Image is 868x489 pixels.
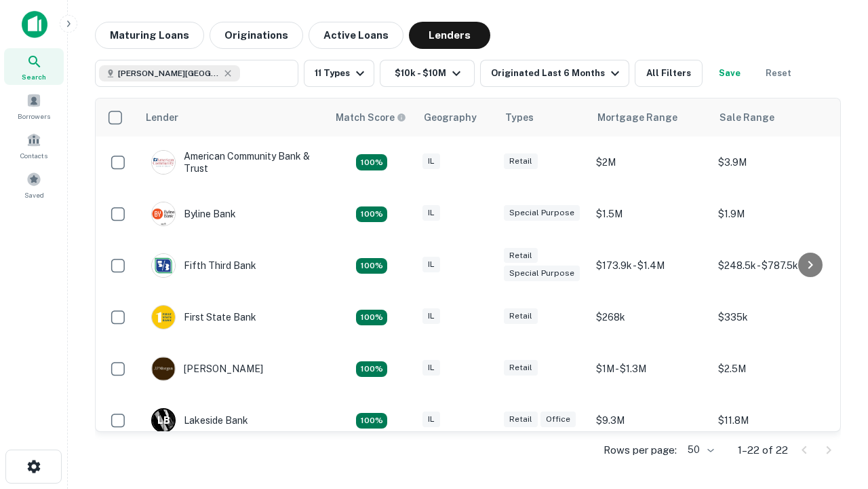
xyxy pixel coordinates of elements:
p: Rows per page: [604,442,677,458]
div: IL [422,308,440,324]
th: Capitalize uses an advanced AI algorithm to match your search with the best lender. The match sco... [328,98,416,137]
th: Geography [416,98,497,137]
div: Originated Last 6 Months [491,65,623,81]
span: Borrowers [18,111,50,122]
div: Capitalize uses an advanced AI algorithm to match your search with the best lender. The match sco... [336,110,406,125]
img: picture [152,202,175,225]
button: Originations [210,22,303,49]
td: $268k [589,291,711,343]
td: $1.5M [589,188,711,240]
p: 1–22 of 22 [738,442,788,458]
img: capitalize-icon.png [22,11,47,38]
th: Lender [138,98,328,137]
div: Sale Range [719,109,774,126]
button: All Filters [635,60,703,87]
button: Active Loans [309,22,403,49]
a: Contacts [4,127,64,164]
div: Office [540,412,576,427]
div: IL [422,153,440,169]
p: L B [157,414,170,428]
span: Search [22,71,46,82]
td: $248.5k - $787.5k [711,240,833,291]
td: $11.8M [711,395,833,446]
div: American Community Bank & Trust [151,150,314,175]
div: Special Purpose [504,266,580,281]
button: $10k - $10M [380,60,475,87]
div: IL [422,257,440,272]
div: IL [422,205,440,221]
td: $1.9M [711,188,833,240]
a: Borrowers [4,88,64,124]
th: Sale Range [711,98,833,137]
img: picture [152,254,175,277]
div: Retail [504,248,538,264]
div: Retail [504,153,538,169]
th: Types [497,98,589,137]
div: Matching Properties: 3, hasApolloMatch: undefined [356,413,387,429]
div: Mortgage Range [597,109,677,126]
div: Lakeside Bank [151,408,248,433]
button: Lenders [409,22,490,49]
button: Reset [757,60,800,87]
div: Fifth Third Bank [151,253,256,278]
div: Matching Properties: 2, hasApolloMatch: undefined [356,310,387,326]
div: First State Bank [151,305,256,329]
div: Byline Bank [151,202,236,226]
a: Saved [4,166,64,203]
button: Originated Last 6 Months [480,60,629,87]
div: Retail [504,412,538,427]
td: $173.9k - $1.4M [589,240,711,291]
td: $3.9M [711,137,833,188]
div: Lender [146,109,178,126]
td: $335k [711,291,833,343]
h6: Match Score [336,110,403,125]
div: Matching Properties: 2, hasApolloMatch: undefined [356,206,387,223]
td: $9.3M [589,395,711,446]
div: IL [422,412,440,427]
div: IL [422,360,440,376]
div: Geography [424,109,477,126]
a: Search [4,48,64,85]
button: 11 Types [304,60,374,87]
button: Maturing Loans [95,22,204,49]
span: Saved [24,189,44,200]
div: Matching Properties: 2, hasApolloMatch: undefined [356,154,387,170]
img: picture [152,151,175,174]
button: Save your search to get updates of matches that match your search criteria. [708,60,751,87]
td: $2.5M [711,343,833,395]
div: Matching Properties: 2, hasApolloMatch: undefined [356,361,387,378]
td: $1M - $1.3M [589,343,711,395]
img: picture [152,357,175,380]
div: 50 [682,440,716,460]
div: Special Purpose [504,205,580,221]
div: Matching Properties: 2, hasApolloMatch: undefined [356,258,387,274]
iframe: Chat Widget [800,337,868,402]
img: picture [152,306,175,329]
div: Retail [504,360,538,376]
span: [PERSON_NAME][GEOGRAPHIC_DATA], [GEOGRAPHIC_DATA] [118,67,220,79]
td: $2M [589,137,711,188]
div: [PERSON_NAME] [151,357,263,381]
div: Retail [504,308,538,324]
th: Mortgage Range [589,98,711,137]
span: Contacts [20,150,47,161]
div: Types [505,109,534,126]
